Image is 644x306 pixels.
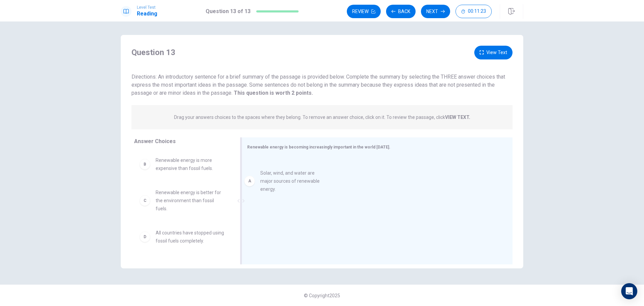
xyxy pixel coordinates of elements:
h1: Reading [137,10,157,18]
strong: VIEW TEXT. [445,115,470,120]
div: Open Intercom Messenger [621,283,637,299]
button: 00:11:23 [455,5,492,18]
span: © Copyright 2025 [304,293,340,298]
button: Next [421,5,450,18]
strong: This question is worth 2 points. [232,90,313,96]
h4: Question 13 [131,47,175,58]
span: Answer Choices [134,138,176,144]
span: Directions: An introductory sentence for a brief summary of the passage is provided below. Comple... [131,74,505,96]
p: Drag your answers choices to the spaces where they belong. To remove an answer choice, click on i... [174,115,470,120]
span: 00:11:23 [468,9,486,14]
span: Renewable energy is becoming increasingly important in the world [DATE]. [247,145,390,149]
h1: Question 13 of 13 [206,7,251,15]
button: Review [347,5,381,18]
button: View Text [474,46,513,59]
button: Back [386,5,416,18]
span: Level Test [137,5,157,10]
